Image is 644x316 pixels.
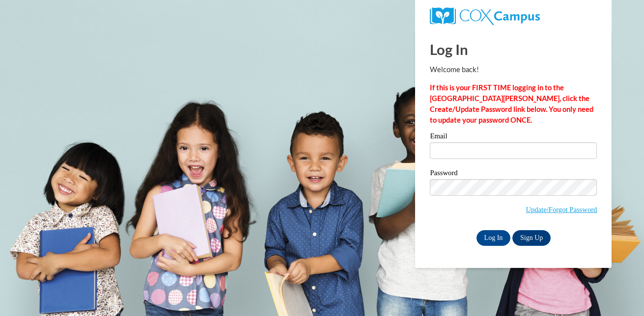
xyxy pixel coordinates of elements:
a: Update/Forgot Password [526,206,597,213]
input: Log In [476,230,511,246]
strong: If this is your FIRST TIME logging in to the [GEOGRAPHIC_DATA][PERSON_NAME], click the Create/Upd... [430,83,593,124]
label: Password [430,169,597,179]
img: COX Campus [430,7,539,25]
a: COX Campus [430,11,539,20]
h1: Log In [430,39,597,59]
label: Email [430,132,597,142]
a: Sign Up [512,230,551,246]
p: Welcome back! [430,64,597,75]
